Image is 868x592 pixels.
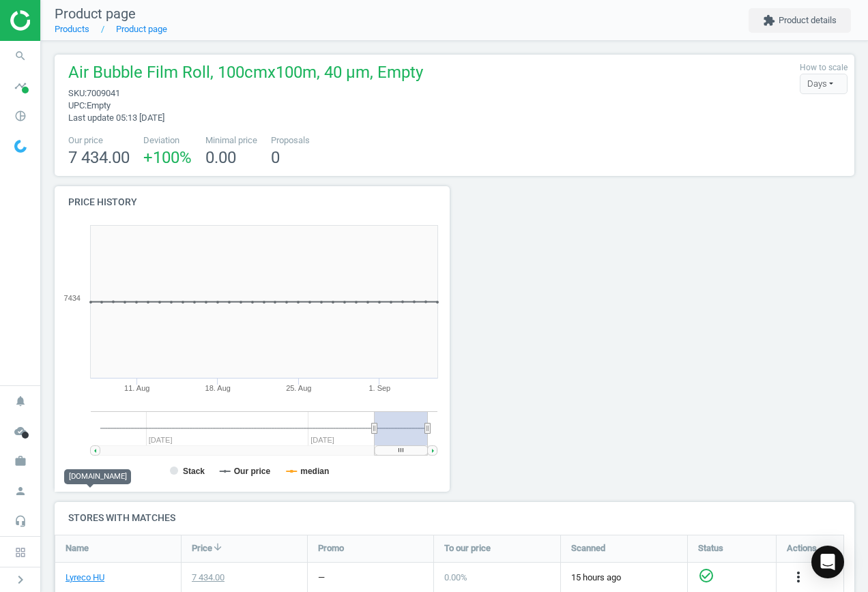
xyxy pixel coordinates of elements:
[14,140,27,153] img: wGWNvw8QSZomAAAAABJRU5ErkJggg==
[55,24,89,34] a: Products
[790,569,807,585] i: more_vert
[300,467,329,476] tspan: median
[8,448,33,474] i: work
[68,61,423,87] span: Air Bubble Film Roll, 100cmx100m, 40 µm, Empty
[12,572,29,588] i: chevron_right
[790,569,807,587] button: more_vert
[8,388,33,414] i: notifications
[66,572,104,584] a: Lyreco HU
[271,134,310,147] span: Proposals
[234,467,271,476] tspan: Our price
[286,384,311,392] tspan: 25. Aug
[8,103,33,129] i: pie_chart_outlined
[787,542,817,554] span: Actions
[192,542,212,554] span: Price
[64,294,81,302] text: 7434
[698,567,714,584] i: check_circle_outline
[800,62,848,74] label: How to scale
[68,88,87,98] span: sku :
[55,502,854,534] h4: Stores with matches
[68,134,130,147] span: Our price
[205,384,231,392] tspan: 18. Aug
[66,542,89,554] span: Name
[368,384,390,392] tspan: 1. Sep
[811,546,844,578] div: Open Intercom Messenger
[10,10,107,31] img: ajHJNr6hYgQAAAAASUVORK5CYII=
[763,14,775,27] i: extension
[8,478,33,504] i: person
[87,100,111,110] span: Empty
[68,148,130,167] span: 7 434.00
[3,571,38,589] button: chevron_right
[698,542,723,554] span: Status
[444,572,467,582] span: 0.00 %
[205,134,257,147] span: Minimal price
[8,418,33,444] i: cloud_done
[143,148,192,167] span: +100 %
[318,542,344,554] span: Promo
[183,467,205,476] tspan: Stack
[444,542,491,554] span: To our price
[318,572,325,584] div: —
[8,73,33,99] i: timeline
[55,186,450,218] h4: Price history
[124,384,149,392] tspan: 11. Aug
[271,148,280,167] span: 0
[87,88,120,98] span: 7009041
[68,100,87,110] span: upc :
[571,572,677,584] span: 15 hours ago
[192,572,225,584] div: 7 434.00
[68,113,164,123] span: Last update 05:13 [DATE]
[143,134,192,147] span: Deviation
[8,43,33,69] i: search
[749,8,851,33] button: extensionProduct details
[116,24,167,34] a: Product page
[571,542,605,554] span: Scanned
[800,74,848,94] div: Days
[212,542,223,552] i: arrow_downward
[8,508,33,534] i: headset_mic
[55,5,136,22] span: Product page
[64,469,131,484] div: [DOMAIN_NAME]
[205,148,236,167] span: 0.00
